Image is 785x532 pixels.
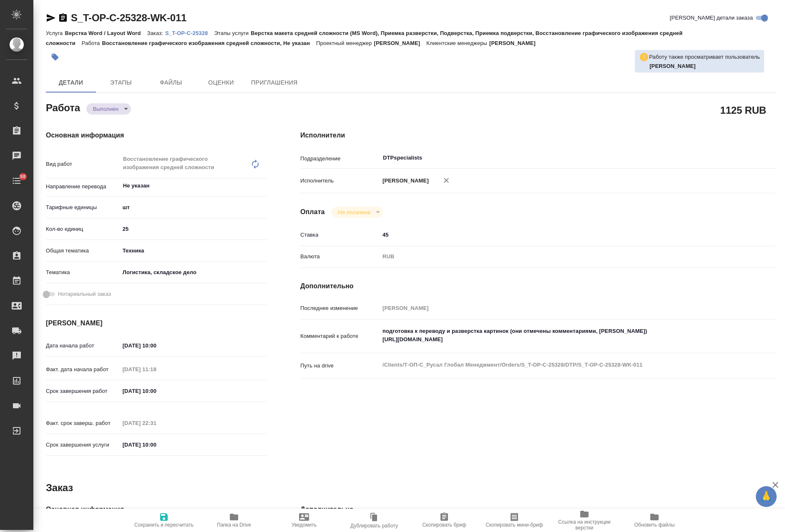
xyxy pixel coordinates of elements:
p: Тематика [46,268,120,277]
p: Проектный менеджер [316,40,374,46]
button: Open [732,157,733,159]
a: 98 [2,170,31,191]
span: Нотариальный заказ [58,290,111,298]
p: Клиентские менеджеры [426,40,489,46]
p: Направление перевода [46,182,120,191]
h4: Оплата [300,207,325,217]
span: Скопировать бриф [422,522,466,528]
span: Оценки [201,77,241,88]
button: Дублировать работу [339,509,409,532]
p: Исполнитель [300,177,380,185]
input: Пустое поле [120,363,193,375]
p: Этапы услуги [214,30,251,36]
input: ✎ Введи что-нибудь [120,223,267,235]
p: Работа [82,40,102,46]
button: Сохранить и пересчитать [129,509,199,532]
h4: Основная информация [46,130,267,140]
h2: Заказ [46,481,73,495]
p: Факт. дата начала работ [46,365,120,374]
p: Путь на drive [300,362,380,370]
button: Open [262,185,264,187]
p: Факт. срок заверш. работ [46,419,120,427]
span: Уведомить [292,522,317,528]
p: Ставка [300,231,380,239]
input: ✎ Введи что-нибудь [120,439,193,451]
h4: Дополнительно [300,281,776,291]
a: S_T-OP-C-25328-WK-011 [71,12,186,23]
p: Васютченко Александр [649,62,760,70]
button: Добавить тэг [46,48,64,66]
h2: Работа [46,100,80,115]
div: Логистика, складское дело [120,265,267,280]
button: Обновить файлы [619,509,689,532]
p: Срок завершения работ [46,387,120,395]
p: Общая тематика [46,247,120,255]
span: Дублировать работу [350,523,398,529]
p: Комментарий к работе [300,332,380,340]
span: Приглашения [251,77,298,88]
button: Скопировать ссылку [58,13,68,23]
p: S_T-OP-C-25328 [165,30,214,36]
p: [PERSON_NAME] [374,40,426,46]
button: Удалить исполнителя [437,171,455,190]
a: S_T-OP-C-25328 [165,29,214,36]
p: Кол-во единиц [46,225,120,233]
h4: Основная информация [46,505,267,515]
button: Папка на Drive [199,509,269,532]
p: Вид работ [46,160,120,168]
p: [PERSON_NAME] [489,40,542,46]
input: Пустое поле [380,302,736,314]
div: Выполнен [332,207,383,218]
p: Услуга [46,30,65,36]
div: Выполнен [86,103,131,115]
h2: 1125 RUB [720,103,766,117]
span: Файлы [151,77,191,88]
span: 98 [15,172,31,181]
input: ✎ Введи что-нибудь [380,229,736,241]
span: Сохранить и пересчитать [134,522,194,528]
button: Скопировать мини-бриф [479,509,549,532]
span: Папка на Drive [217,522,251,528]
button: Не оплачена [336,209,373,216]
span: Детали [51,77,91,88]
span: Этапы [101,77,141,88]
h4: [PERSON_NAME] [46,318,267,328]
div: RUB [380,250,736,264]
p: Работу также просматривает пользователь [649,53,760,61]
span: [PERSON_NAME] детали заказа [670,14,753,22]
span: Обновить файлы [634,522,675,528]
p: Валюта [300,252,380,261]
input: Пустое поле [120,417,193,429]
p: Последнее изменение [300,304,380,312]
div: шт [120,200,267,215]
button: Уведомить [269,509,339,532]
b: [PERSON_NAME] [649,63,696,69]
p: Восстановление графического изображения средней сложности, Не указан [102,40,316,46]
p: [PERSON_NAME] [380,177,429,185]
h4: Дополнительно [300,505,776,515]
p: Подразделение [300,155,380,163]
p: Дата начала работ [46,342,120,350]
p: Срок завершения услуги [46,441,120,449]
p: Верстка Word / Layout Word [65,30,147,36]
p: Заказ: [147,30,165,36]
span: Ссылка на инструкции верстки [554,519,614,531]
textarea: подготовка к переводу и разверстка картинок (они отмечены комментариями, [PERSON_NAME]) [URL][DOM... [380,324,736,347]
button: 🙏 [756,486,777,507]
input: ✎ Введи что-нибудь [120,385,193,397]
p: Тарифные единицы [46,203,120,212]
p: Верстка макета средней сложности (MS Word), Приемка разверстки, Подверстка, Приемка подверстки, В... [46,30,682,46]
div: Техника [120,244,267,258]
span: 🙏 [759,488,773,505]
input: ✎ Введи что-нибудь [120,340,193,352]
button: Ссылка на инструкции верстки [549,509,619,532]
button: Скопировать бриф [409,509,479,532]
textarea: /Clients/Т-ОП-С_Русал Глобал Менеджмент/Orders/S_T-OP-C-25328/DTP/S_T-OP-C-25328-WK-011 [380,358,736,372]
button: Скопировать ссылку для ЯМессенджера [46,13,56,23]
h4: Исполнители [300,130,776,140]
button: Выполнен [91,105,121,112]
span: Скопировать мини-бриф [486,522,543,528]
